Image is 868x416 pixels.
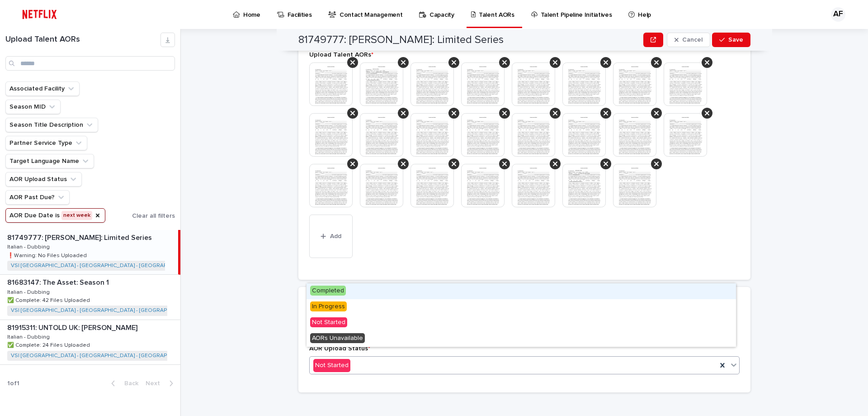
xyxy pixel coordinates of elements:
[11,263,194,269] a: VSI [GEOGRAPHIC_DATA] - [GEOGRAPHIC_DATA] - [GEOGRAPHIC_DATA]
[313,359,350,372] div: Not Started
[7,340,92,349] p: ✅ Complete: 24 Files Uploaded
[307,331,736,347] div: AORs Unavailable
[728,37,743,43] span: Save
[5,208,105,223] button: AOR Due Date
[104,379,142,387] button: Back
[5,154,94,168] button: Target Language Name
[7,242,52,250] p: Italian - Dubbing
[307,283,736,299] div: Completed
[7,251,89,259] p: ❗️Warning: No Files Uploaded
[330,233,341,239] span: Add
[310,333,365,343] span: AORs Unavailable
[5,190,70,205] button: AOR Past Due?
[11,307,194,314] a: VSI [GEOGRAPHIC_DATA] - [GEOGRAPHIC_DATA] - [GEOGRAPHIC_DATA]
[310,317,347,327] span: Not Started
[128,209,175,223] button: Clear all filters
[119,380,138,387] span: Back
[667,33,710,47] button: Cancel
[7,332,52,340] p: Italian - Dubbing
[146,380,165,387] span: Next
[310,301,347,311] span: In Progress
[132,213,175,219] span: Clear all filters
[5,35,160,45] h1: Upload Talent AORs
[7,287,52,296] p: Italian - Dubbing
[712,33,750,47] button: Save
[7,296,92,304] p: ✅ Complete: 42 Files Uploaded
[7,277,111,287] p: 81683147: The Asset: Season 1
[682,37,703,43] span: Cancel
[831,7,845,22] div: AF
[298,33,504,47] h2: 81749777: [PERSON_NAME]: Limited Series
[310,286,346,296] span: Completed
[309,52,373,58] span: Upload Talent AORs
[307,315,736,331] div: Not Started
[5,81,80,96] button: Associated Facility
[5,172,82,186] button: AOR Upload Status
[142,379,180,387] button: Next
[11,353,194,359] a: VSI [GEOGRAPHIC_DATA] - [GEOGRAPHIC_DATA] - [GEOGRAPHIC_DATA]
[5,100,61,114] button: Season MID
[7,232,154,242] p: 81749777: [PERSON_NAME]: Limited Series
[5,136,87,150] button: Partner Service Type
[7,322,139,332] p: 81915311: UNTOLD UK: [PERSON_NAME]
[307,299,736,315] div: In Progress
[18,5,61,24] img: ifQbXi3ZQGMSEF7WDB7W
[309,215,353,258] button: Add
[5,118,98,132] button: Season Title Description
[5,56,175,71] input: Search
[309,345,370,352] span: AOR Upload Status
